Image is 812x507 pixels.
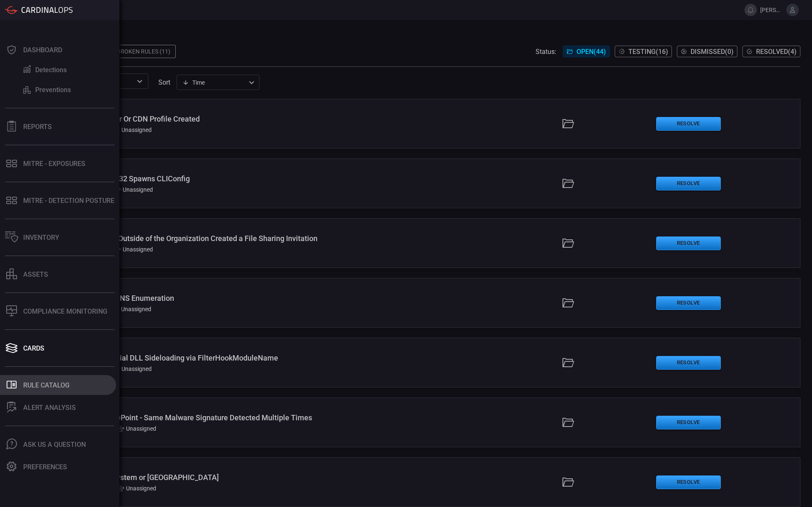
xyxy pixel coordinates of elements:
div: Dashboard [23,46,62,54]
div: Reports [23,123,52,131]
div: Inventory [23,234,59,241]
button: Open [134,76,145,87]
span: Resolved ( 4 ) [756,48,797,56]
button: Resolve [656,236,721,250]
div: Windows - Rundll32 Spawns CLIConfig [62,174,333,183]
div: Office 365 - SharePoint - Same Malware Signature Detected Multiple Times [62,413,333,422]
button: Resolve [656,177,721,190]
div: AWS - EFS File System or Mount Deleted [62,473,333,482]
div: Unassigned [118,425,156,432]
button: Resolve [656,296,721,310]
button: Resolved(4) [742,46,800,57]
button: Resolve [656,117,721,131]
span: Testing ( 16 ) [628,48,668,56]
div: Cards [23,344,44,352]
div: Ask Us A Question [23,441,86,448]
span: Status: [536,48,556,56]
button: Resolve [656,416,721,429]
div: Office 365 - User Outside of the Organization Created a File Sharing Invitation [62,234,333,243]
button: Testing(16) [615,46,672,57]
span: [PERSON_NAME][EMAIL_ADDRESS][DOMAIN_NAME] [760,7,783,13]
div: Unassigned [114,186,153,193]
div: Preferences [23,463,67,471]
div: assets [23,271,48,278]
div: Unassigned [118,485,156,492]
div: Unassigned [113,366,152,372]
div: Rule Catalog [23,381,70,389]
span: Dismissed ( 0 ) [691,48,734,56]
div: Detections [35,66,67,74]
button: Dismissed(0) [677,46,737,57]
div: MITRE - Exposures [23,160,85,168]
div: Unassigned [113,127,152,133]
div: Preventions [35,86,71,94]
span: Open ( 44 ) [577,48,606,56]
div: Azure - Front Door Or CDN Profile Created [62,115,333,123]
div: Compliance Monitoring [23,307,107,315]
div: Broken Rules (11) [112,45,176,58]
div: MITRE - Detection Posture [23,197,114,205]
div: AWS - Potential SNS Enumeration [62,294,333,302]
button: Resolve [656,475,721,489]
div: Windows - Potential DLL Sideloading via FilterHookModuleName [62,353,333,362]
div: Time [182,78,246,87]
div: Unassigned [113,306,151,312]
div: Unassigned [114,246,153,253]
div: ALERT ANALYSIS [23,404,76,412]
button: Open(44) [563,46,610,57]
button: Resolve [656,356,721,370]
label: sort [158,78,170,86]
